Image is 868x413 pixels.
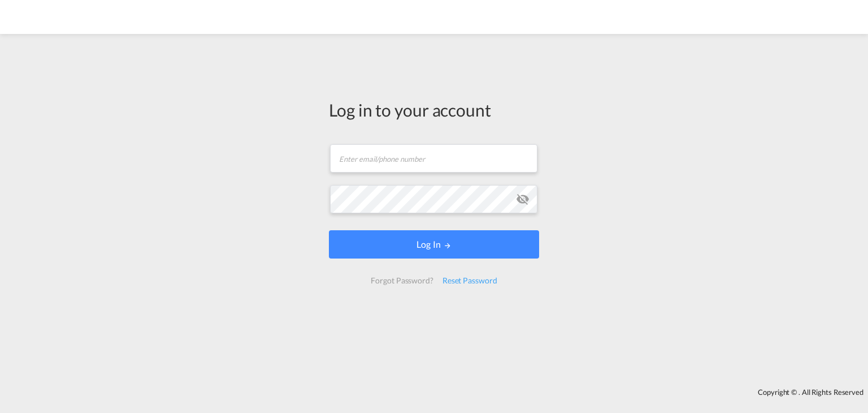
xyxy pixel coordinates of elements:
button: LOGIN [329,230,539,259]
md-icon: icon-eye-off [516,192,530,206]
input: Enter email/phone number [330,144,537,173]
div: Forgot Password? [366,270,437,291]
div: Reset Password [438,270,502,291]
div: Log in to your account [329,98,539,122]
